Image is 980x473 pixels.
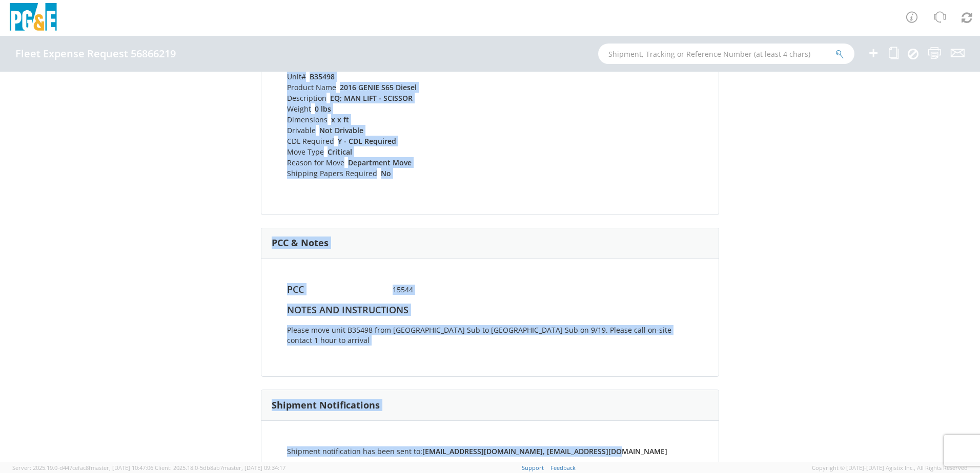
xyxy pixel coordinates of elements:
h4: Notes and Instructions [287,305,693,315]
li: Dimensions [287,114,485,125]
strong: Y - CDL Required [338,136,396,146]
strong: Critical [328,147,352,157]
strong: B35498 [310,72,335,81]
img: pge-logo-06675f144f4cfa6a6814.png [8,3,59,33]
strong: No [381,168,391,178]
a: Support [522,464,544,471]
li: Drivable [287,125,485,136]
span: master, [DATE] 09:34:17 [223,464,285,471]
li: Reason for Move [287,157,485,168]
li: Description [287,93,485,103]
span: Client: 2025.18.0-5db8ab7 [155,464,285,471]
span: Server: 2025.19.0-d447cefac8f [12,464,153,471]
li: Move Type [287,146,485,157]
h4: PCC [279,285,385,295]
a: Feedback [550,464,576,471]
strong: [EMAIL_ADDRESS][DOMAIN_NAME], [EMAIL_ADDRESS][DOMAIN_NAME] [422,446,667,456]
span: Copyright © [DATE]-[DATE] Agistix Inc., All Rights Reserved [812,464,968,472]
span: master, [DATE] 10:47:06 [91,464,153,471]
li: Product Name [287,82,485,93]
li: Shipping Papers Required [287,168,485,179]
strong: x x ft [331,115,349,124]
span: 15544 [385,285,596,295]
h3: Shipment Notifications [272,400,380,411]
li: CDL Required [287,136,485,146]
strong: Not Drivable [319,125,363,135]
p: Please move unit B35498 from [GEOGRAPHIC_DATA] Sub to [GEOGRAPHIC_DATA] Sub on 9/19. Please call ... [287,325,693,346]
h3: PCC & Notes [272,238,329,248]
strong: EQ; MAN LIFT - SCISSOR [330,93,413,103]
div: Shipment notification has been sent to: [279,446,701,457]
li: Unit# [287,71,485,82]
strong: 0 lbs [315,104,331,114]
h4: Fleet Expense Request 56866219 [15,48,176,59]
input: Shipment, Tracking or Reference Number (at least 4 chars) [598,44,854,64]
li: Weight [287,103,485,114]
strong: Department Move [348,158,412,167]
strong: 2016 GENIE S65 Diesel [340,82,417,92]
